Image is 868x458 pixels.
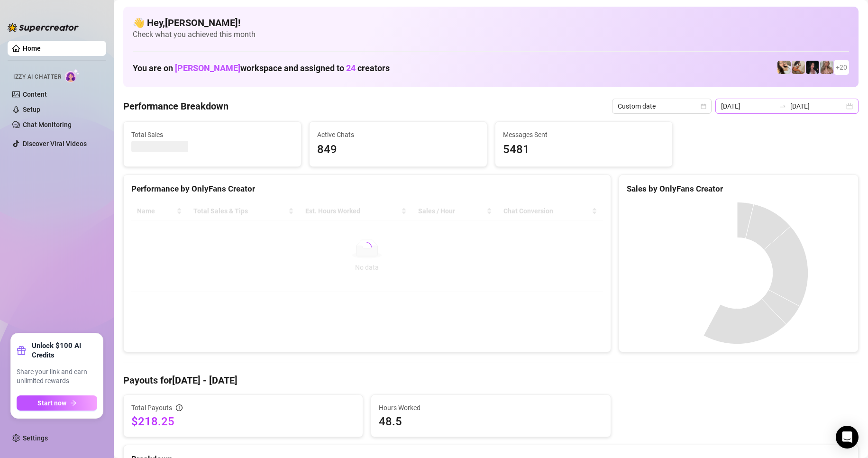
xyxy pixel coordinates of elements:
span: Check what you achieved this month [133,29,849,40]
span: + 20 [836,62,847,73]
img: AI Chatter [65,69,80,82]
h1: You are on workspace and assigned to creators [133,63,390,73]
span: Custom date [618,99,706,113]
h4: Payouts for [DATE] - [DATE] [123,374,859,387]
a: Setup [23,106,40,113]
span: info-circle [176,404,183,411]
div: Performance by OnlyFans Creator [131,183,603,195]
strong: Unlock $100 AI Credits [32,341,97,360]
span: to [779,102,786,110]
span: 48.5 [379,414,603,429]
a: Home [23,45,41,52]
span: Hours Worked [379,403,603,413]
span: 5481 [503,141,665,159]
span: gift [17,346,26,355]
span: arrow-right [70,400,77,406]
span: 849 [317,141,479,159]
h4: Performance Breakdown [123,100,228,113]
span: 24 [346,63,356,73]
div: Sales by OnlyFans Creator [627,183,850,195]
span: $218.25 [131,414,355,429]
input: Start date [721,101,775,111]
a: Settings [23,434,48,442]
img: Avry (@avryjennerfree) [777,61,791,74]
span: calendar [701,103,706,109]
a: Content [23,91,47,98]
span: loading [362,242,372,252]
img: Kayla (@kaylathaylababy) [792,61,805,74]
button: Start nowarrow-right [17,395,97,411]
img: logo-BBDzfeDw.svg [8,23,79,32]
img: Baby (@babyyyybellaa) [806,61,819,74]
span: Messages Sent [503,129,665,140]
span: Izzy AI Chatter [13,73,61,82]
span: Share your link and earn unlimited rewards [17,367,97,386]
span: Total Sales [131,129,293,140]
span: swap-right [779,102,786,110]
a: Discover Viral Videos [23,140,87,147]
span: Start now [37,399,66,407]
h4: 👋 Hey, [PERSON_NAME] ! [133,16,849,29]
div: Open Intercom Messenger [836,426,859,449]
span: Total Payouts [131,403,172,413]
input: End date [790,101,844,111]
a: Chat Monitoring [23,121,72,128]
span: Active Chats [317,129,479,140]
span: [PERSON_NAME] [175,63,240,73]
img: Kenzie (@dmaxkenz) [820,61,833,74]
